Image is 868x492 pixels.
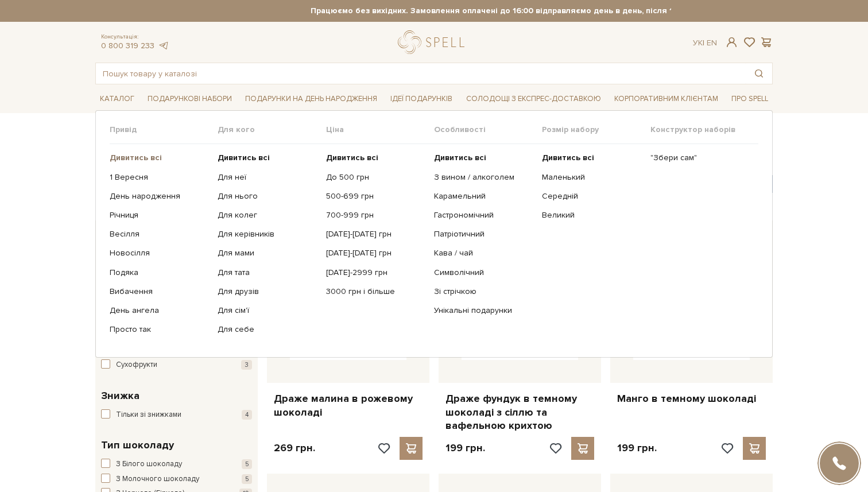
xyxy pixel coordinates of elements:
[693,38,717,48] div: Ук
[242,459,252,469] span: 5
[326,210,425,220] a: 700-999 грн
[434,248,533,258] a: Кава / чай
[434,153,486,162] b: Дивитись всі
[386,90,457,108] span: Ідеї подарунків
[110,268,209,278] a: Подяка
[326,268,425,278] a: [DATE]-2999 грн
[218,229,317,239] a: Для керівників
[242,474,252,484] span: 5
[116,409,181,421] span: Тільки зі знижками
[542,153,641,163] a: Дивитись всі
[110,229,209,239] a: Весілля
[434,229,533,239] a: Патріотичний
[101,409,252,421] button: Тільки зі знижками 4
[274,441,315,455] p: 269 грн.
[727,90,773,108] span: Про Spell
[617,441,657,455] p: 199 грн.
[326,125,434,135] span: Ціна
[157,41,169,51] a: telegram
[95,110,773,358] div: Каталог
[110,286,209,297] a: Вибачення
[326,172,425,183] a: До 500 грн
[96,63,746,84] input: Пошук товару у каталозі
[218,210,317,220] a: Для колег
[218,153,270,162] b: Дивитись всі
[101,41,154,51] a: 0 800 319 233
[326,153,378,162] b: Дивитись всі
[101,33,169,41] span: Консультація:
[434,268,533,278] a: Символічний
[241,360,252,370] span: 3
[542,172,641,183] a: Маленький
[116,459,182,470] span: З Білого шоколаду
[434,125,542,135] span: Особливості
[218,153,317,163] a: Дивитись всі
[617,392,766,405] a: Манго в темному шоколаді
[110,248,209,258] a: Новосілля
[101,474,252,485] button: З Молочного шоколаду 5
[434,153,533,163] a: Дивитись всі
[110,210,209,220] a: Річниця
[542,210,641,220] a: Великий
[218,286,317,297] a: Для друзів
[110,125,218,135] span: Привід
[703,38,704,48] span: |
[143,90,237,108] span: Подарункові набори
[434,191,533,202] a: Карамельний
[274,392,423,419] a: Драже малина в рожевому шоколаді
[650,153,750,163] a: "Збери сам"
[542,125,650,135] span: Розмір набору
[110,305,209,316] a: День ангела
[101,388,139,404] span: Знижка
[445,441,485,455] p: 199 грн.
[445,392,594,432] a: Драже фундук в темному шоколаді з сіллю та вафельною крихтою
[707,38,717,48] a: En
[218,248,317,258] a: Для мами
[326,153,425,163] a: Дивитись всі
[434,172,533,183] a: З вином / алкоголем
[326,229,425,239] a: [DATE]-[DATE] грн
[218,305,317,316] a: Для сім'ї
[241,90,382,108] span: Подарунки на День народження
[746,63,772,84] button: Пошук товару у каталозі
[434,286,533,297] a: Зі стрічкою
[398,30,470,54] a: logo
[326,286,425,297] a: 3000 грн і більше
[610,89,723,109] a: Корпоративним клієнтам
[650,125,758,135] span: Конструктор наборів
[542,153,594,162] b: Дивитись всі
[110,172,209,183] a: 1 Вересня
[218,324,317,335] a: Для себе
[110,153,162,162] b: Дивитись всі
[116,474,199,485] span: З Молочного шоколаду
[242,410,252,420] span: 4
[101,459,252,470] button: З Білого шоколаду 5
[95,90,139,108] span: Каталог
[218,172,317,183] a: Для неї
[110,324,209,335] a: Просто так
[326,248,425,258] a: [DATE]-[DATE] грн
[116,359,157,371] span: Сухофрукти
[110,153,209,163] a: Дивитись всі
[218,268,317,278] a: Для тата
[101,359,252,371] button: Сухофрукти 3
[218,125,325,135] span: Для кого
[110,191,209,202] a: День народження
[326,191,425,202] a: 500-699 грн
[462,89,606,109] a: Солодощі з експрес-доставкою
[218,191,317,202] a: Для нього
[434,305,533,316] a: Унікальні подарунки
[542,191,641,202] a: Середній
[101,437,174,453] span: Тип шоколаду
[434,210,533,220] a: Гастрономічний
